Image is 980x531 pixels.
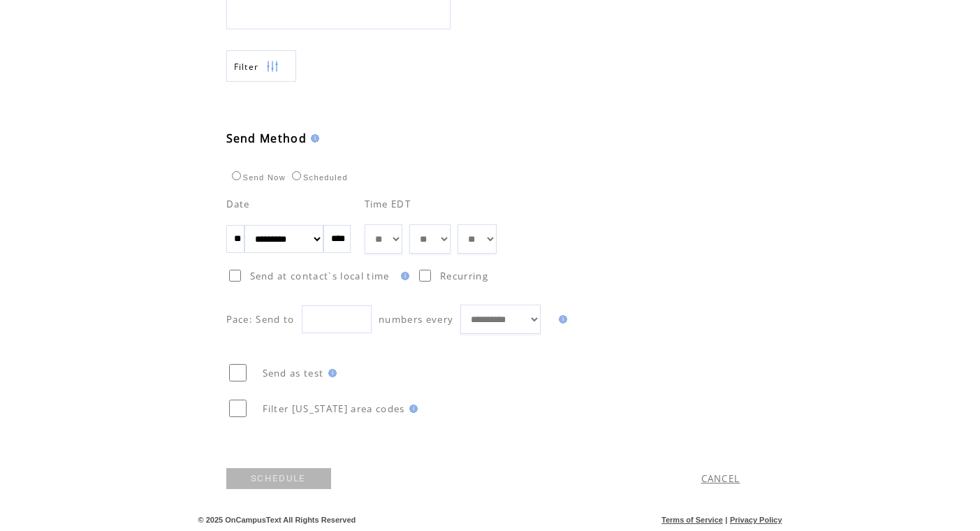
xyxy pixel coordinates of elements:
[198,516,356,524] span: © 2025 OnCampusText All Rights Reserved
[226,131,307,146] span: Send Method
[324,369,337,377] img: help.gif
[226,313,295,326] span: Pace: Send to
[263,402,405,415] span: Filter [US_STATE] area codes
[288,173,348,182] label: Scheduled
[379,313,453,326] span: numbers every
[263,367,324,379] span: Send as test
[307,134,319,143] img: help.gif
[440,270,488,282] span: Recurring
[232,171,241,180] input: Send Now
[661,516,723,524] a: Terms of Service
[226,198,250,210] span: Date
[234,61,259,73] span: Show filters
[365,198,411,210] span: Time EDT
[725,516,727,524] span: |
[266,51,279,82] img: filters.png
[701,472,740,485] a: CANCEL
[250,270,390,282] span: Send at contact`s local time
[228,173,286,182] label: Send Now
[226,50,296,82] a: Filter
[292,171,301,180] input: Scheduled
[555,315,567,323] img: help.gif
[226,468,331,489] a: SCHEDULE
[397,272,409,280] img: help.gif
[730,516,782,524] a: Privacy Policy
[405,405,418,413] img: help.gif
